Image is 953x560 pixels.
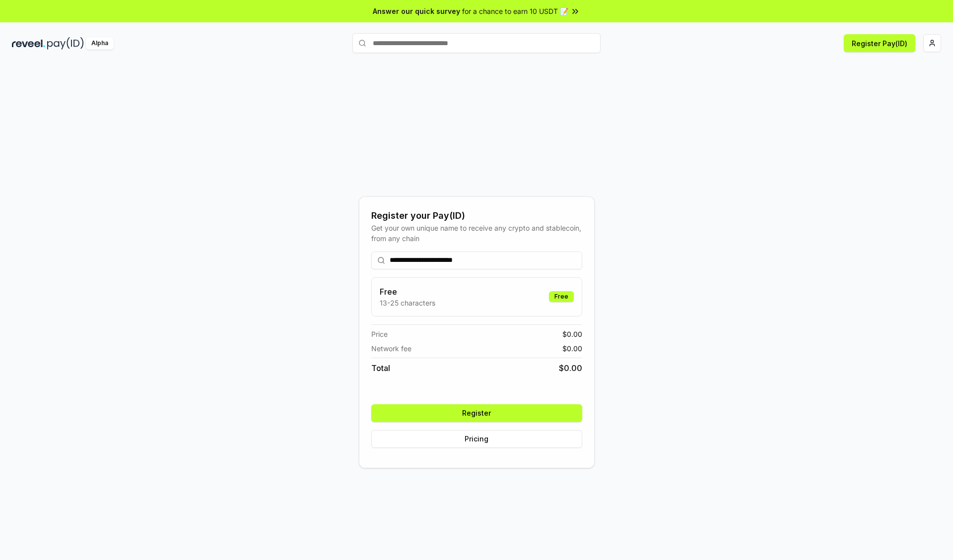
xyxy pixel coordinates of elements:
[371,404,582,422] button: Register
[371,329,388,339] span: Price
[562,329,582,339] span: $ 0.00
[562,343,582,354] span: $ 0.00
[844,34,915,52] button: Register Pay(ID)
[462,6,568,16] span: for a chance to earn 10 USDT 📝
[86,37,114,50] div: Alpha
[371,223,582,244] div: Get your own unique name to receive any crypto and stablecoin, from any chain
[12,37,45,50] img: reveel_dark
[371,343,411,354] span: Network fee
[380,286,435,298] h3: Free
[371,430,582,448] button: Pricing
[371,362,390,374] span: Total
[559,362,582,374] span: $ 0.00
[549,291,574,302] div: Free
[373,6,460,16] span: Answer our quick survey
[380,298,435,308] p: 13-25 characters
[47,37,84,50] img: pay_id
[371,209,582,223] div: Register your Pay(ID)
